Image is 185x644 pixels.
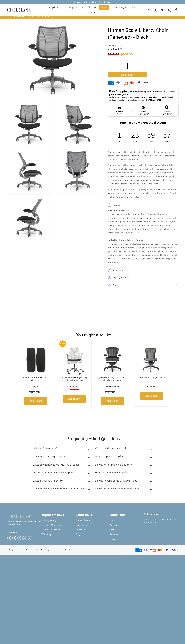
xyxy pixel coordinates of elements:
[86,5,98,10] a: About Us
[41,524,62,527] span: Terms & Condition
[41,523,75,527] a: Terms & Condition
[33,453,91,461] summary: Are your chairs ergonomic?
[108,266,179,274] summary: Dimensions
[120,63,126,69] input: +
[33,445,91,453] summary: What is Chairorama?
[116,110,123,113] div: Ordered
[108,48,179,50] a: 5.0 rating (1 votes)
[63,395,86,403] input: Add to Cart
[47,5,67,10] a: Shop by Brand
[95,461,153,469] summary: Do you offer financing options?
[108,188,179,199] p: If you are looking for a beautifully designed ergonomic chair that offers supreme comfort and sup...
[138,376,165,379] a: Classic Aeron Chair (Renewed)
[7,515,34,519] img: chairorama
[113,268,123,272] h2: Dimensions
[110,44,124,46] a: Human Scale
[109,519,116,522] span: Outlet
[137,113,149,115] div: [DATE] - [DATE]
[70,385,78,388] span: $599.00
[132,6,139,9] span: Why Us
[90,10,98,14] a: Blogs
[109,533,118,536] span: Reviews
[76,528,85,531] span: About us
[95,463,132,466] h2: Do you offer financing options?
[76,513,109,517] h2: Useful links
[95,487,139,490] h2: Do you offer chair assembly services?
[98,385,127,388] p: From
[108,44,179,46] h4: by
[109,89,129,93] strong: Free Shipping:
[98,343,127,376] img: Herman Miller Classic Aeron Chair | Black | Size B (Renewed) - chairorama
[108,209,179,264] div: Humanscale has applied its revolutionary Form-Sensing Mesh Technology to the Liberty chair, ensur...
[133,130,137,140] div: 23
[147,385,155,388] span: $530.00
[109,523,143,527] a: Auction
[117,390,121,393] span: (55)
[60,343,65,344] text: SOLD-OUT
[6,8,32,13] img: chairorama
[91,11,97,14] span: Blogs
[21,343,50,376] img: Arm Pads for Steelcase Leap V2 chair- Pair - chairorama
[99,376,126,382] a: [PERSON_NAME] Classic Aeron Chair | Black | Size B...
[129,90,170,93] span: We offer free shipping for purchase over $200
[113,203,120,207] h2: Features
[41,528,60,531] span: Delivery & Return
[33,455,65,458] h2: Are your chairs ergonomic?
[113,276,129,279] h2: Shipping & Returns
[108,201,179,209] summary: Features
[76,527,109,532] a: About us
[108,150,179,161] p: The Humanscale Liberty task chair offers simplistic design, advanced engineering and optimal comf...
[108,72,179,77] button: Add to Cart
[95,453,153,461] summary: How do I place an order?
[14,58,93,61] a: Human Scale Liberty Chair (Renewed) - Black - chairorama
[108,63,114,69] input: -
[76,533,81,536] span: Blog
[76,524,87,527] span: Contact us
[108,53,119,56] span: $510.00
[7,515,41,526] p: Modern iconic chairs renewed with ultimate care.
[120,53,133,56] span: $408.00
[7,195,52,240] img: Human Scale Liberty Chair (Renewed) - Black - chairorama
[43,5,144,15] nav: DesktopNavigation
[41,533,51,536] span: Warranty
[33,471,75,474] h2: Do you offer international shipping?
[95,471,129,474] h2: How long does delivery take?
[165,140,169,142] div: Seconds
[2,329,185,337] h1: You might also like
[109,524,118,527] span: Auction
[109,527,143,532] a: Sale
[76,518,109,523] a: Office Chairs
[33,487,90,490] h2: Are your chairs new or Renewed or Refurbished?
[98,390,127,393] div: 4.5 rating (55 votes)
[7,548,76,551] div: All rights reserved by Chairorama © 2025. Designed by
[109,96,177,102] p: Order within the next for dispatch [DATE], and you'll receive your package between
[33,385,39,388] span: $18.99
[33,447,57,450] h2: What is Chairorama?
[7,148,52,193] img: Human Scale Liberty Chair (Renewed) - Black - chairorama
[33,479,64,482] h2: What is your return policy?
[108,26,179,40] h1: Human Scale Liberty Chair (Renewed) - Black
[68,6,85,9] span: Shop Chair Parts
[109,5,130,10] a: Free Shipping Info
[22,376,50,382] a: Arm Pads for Steelcase Leap V2 chair- Pair
[109,532,143,536] a: Reviews
[95,477,153,485] summary: Do your chairs come with a warranty?
[33,461,91,469] summary: What payment methods do you accept?
[40,390,43,393] span: (7)
[33,485,91,493] summary: Are your chairs new or Renewed or Refurbished?
[109,537,143,541] a: FAQ
[167,8,171,12] img: WhatsApp_Image_2024-07-12_at_16.23.01.webp
[137,343,166,376] img: Classic Aeron Chair (Renewed) - chairorama
[118,140,121,142] div: Days
[7,101,52,147] img: Human Scale Liberty Chair (Renewed) - Black - chairorama
[161,113,172,115] div: [DATE] - [DATE]
[41,518,75,523] a: Privacy Policy
[109,518,143,523] a: Outlet
[55,101,101,147] img: Human Scale Liberty Chair (Renewed) - Black - chairorama
[95,469,153,477] summary: How long does delivery take?
[108,281,179,289] summary: Warranty
[95,447,126,450] h2: What brands do you carry?
[146,99,162,101] strong: [DATE] and [DATE]
[41,519,56,522] span: Privacy Policy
